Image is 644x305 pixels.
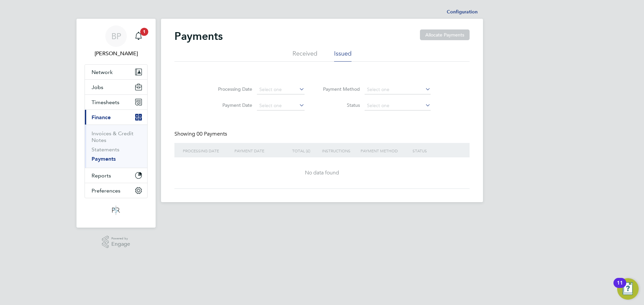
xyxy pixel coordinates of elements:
[92,130,133,143] a: Invoices & Credit Notes
[365,101,431,110] input: Select one
[292,50,317,62] li: Received
[617,278,639,300] button: Open Resource Center, 11 new notifications
[85,50,148,58] span: Ben Perkin
[111,241,130,247] span: Engage
[102,236,130,248] a: Powered byEngage
[85,95,147,109] button: Timesheets
[278,143,312,158] div: TOTAL (£)
[111,236,130,241] span: Powered by
[85,183,147,198] button: Preferences
[111,32,121,41] span: BP
[181,143,226,158] div: PROCESSING DATE
[181,169,463,176] div: No data found
[85,168,147,183] button: Reports
[334,50,352,62] li: Issued
[92,156,116,162] a: Payments
[85,80,147,94] button: Jobs
[85,125,147,168] div: Finance
[85,25,148,58] a: BP[PERSON_NAME]
[321,86,360,92] label: Payment Method
[85,110,147,125] button: Finance
[420,29,470,40] button: Allocate Payments
[359,143,404,158] div: PAYMENT METHOD
[85,205,148,216] a: Go to home page
[174,29,223,43] h2: Payments
[257,101,305,110] input: Select one
[92,99,119,105] span: Timesheets
[174,131,228,138] div: Showing
[92,187,120,194] span: Preferences
[92,146,119,153] a: Statements
[411,143,456,158] div: STATUS
[92,114,111,121] span: Finance
[233,143,278,158] div: PAYMENT DATE
[365,85,431,94] input: Select one
[214,86,252,92] label: Processing Date
[92,84,103,90] span: Jobs
[110,205,122,216] img: psrsolutions-logo-retina.png
[617,283,623,292] div: 11
[214,102,252,108] label: Payment Date
[319,143,353,158] div: INSTRUCTIONS
[76,19,156,228] nav: Main navigation
[197,131,227,137] span: 00 Payments
[132,25,145,47] a: 1
[321,102,360,108] label: Status
[447,5,478,19] li: Configuration
[140,28,148,36] span: 1
[92,172,111,179] span: Reports
[85,65,147,79] button: Network
[257,85,305,94] input: Select one
[92,69,113,75] span: Network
